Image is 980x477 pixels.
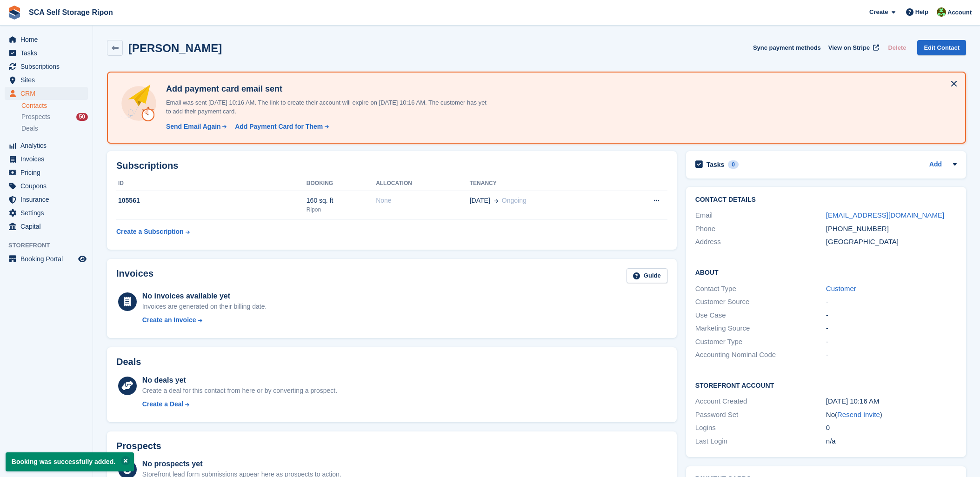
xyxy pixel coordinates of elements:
a: menu [5,139,88,152]
p: Booking was successfully added. [6,452,134,471]
a: menu [5,33,88,46]
a: menu [5,220,88,233]
span: Ongoing [502,197,527,204]
div: 160 sq. ft [307,196,376,205]
div: Create a deal for this contact from here or by converting a prospect. [142,386,337,396]
span: Account [947,8,972,17]
p: Email was sent [DATE] 10:16 AM. The link to create their account will expire on [DATE] 10:16 AM. ... [162,98,488,116]
span: [DATE] [470,196,490,205]
div: 0 [728,160,739,169]
h2: Deals [116,357,141,367]
span: Pricing [20,166,76,179]
div: - [826,297,957,307]
span: CRM [20,87,76,100]
th: Booking [307,176,376,191]
span: Booking Portal [20,252,76,265]
img: stora-icon-8386f47178a22dfd0bd8f6a31ec36ba5ce8667c1dd55bd0f319d3a0aa187defe.svg [7,6,21,20]
div: Invoices are generated on their billing date. [142,302,267,311]
a: menu [5,206,88,219]
div: Address [695,237,826,247]
a: SCA Self Storage Ripon [25,5,117,20]
span: ( ) [835,411,882,418]
span: Insurance [20,193,76,206]
div: 50 [76,113,88,121]
h2: Tasks [707,160,725,169]
div: No prospects yet [142,458,341,470]
span: Create [869,7,888,17]
div: Password Set [695,410,826,420]
div: Add Payment Card for Them [235,122,323,132]
th: ID [116,176,307,191]
a: Contacts [21,101,88,110]
a: Add [929,159,942,170]
span: Home [20,33,76,46]
a: Create a Subscription [116,223,190,240]
a: Resend Invite [837,411,880,418]
div: No deals yet [142,375,337,386]
span: Invoices [20,152,76,166]
div: 105561 [116,196,307,205]
div: Account Created [695,396,826,407]
span: Prospects [21,113,50,121]
a: menu [5,46,88,60]
a: menu [5,87,88,100]
img: Kelly Neesham [937,7,946,17]
div: - [826,350,957,360]
span: Sites [20,73,76,86]
div: Create an Invoice [142,315,196,325]
h2: Storefront Account [695,380,957,390]
a: Edit Contact [917,40,966,55]
a: Add Payment Card for Them [231,122,330,132]
a: menu [5,252,88,265]
div: Marketing Source [695,323,826,334]
div: Logins [695,423,826,433]
a: [EMAIL_ADDRESS][DOMAIN_NAME] [826,211,944,219]
div: n/a [826,436,957,447]
a: Create a Deal [142,399,337,409]
div: Use Case [695,310,826,321]
span: View on Stripe [828,43,870,53]
div: Customer Source [695,297,826,307]
div: [GEOGRAPHIC_DATA] [826,237,957,247]
div: - [826,337,957,347]
span: Subscriptions [20,60,76,73]
span: Deals [21,124,38,133]
div: None [376,196,470,205]
th: Allocation [376,176,470,191]
h2: Invoices [116,268,153,284]
div: Phone [695,224,826,234]
div: Create a Deal [142,399,184,409]
span: Tasks [20,46,76,60]
a: menu [5,60,88,73]
div: [DATE] 10:16 AM [826,396,957,407]
a: menu [5,179,88,192]
a: menu [5,152,88,166]
a: menu [5,166,88,179]
div: Create a Subscription [116,227,184,237]
a: Preview store [77,253,88,265]
span: Storefront [8,241,93,250]
span: Capital [20,220,76,233]
span: Help [915,7,928,17]
h2: [PERSON_NAME] [128,42,222,54]
div: No invoices available yet [142,291,267,302]
h2: Prospects [116,441,161,451]
button: Sync payment methods [753,40,821,55]
div: [PHONE_NUMBER] [826,224,957,234]
div: No [826,410,957,420]
h2: Subscriptions [116,160,667,171]
a: Customer [826,285,856,292]
a: Guide [627,268,667,284]
span: Analytics [20,139,76,152]
div: Contact Type [695,284,826,294]
div: - [826,323,957,334]
span: Settings [20,206,76,219]
img: add-payment-card-4dbda4983b697a7845d177d07a5d71e8a16f1ec00487972de202a45f1e8132f5.svg [119,84,159,123]
h2: Contact Details [695,196,957,204]
span: Coupons [20,179,76,192]
div: Accounting Nominal Code [695,350,826,360]
a: Create an Invoice [142,315,267,325]
div: Customer Type [695,337,826,347]
a: Deals [21,124,88,133]
a: menu [5,73,88,86]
